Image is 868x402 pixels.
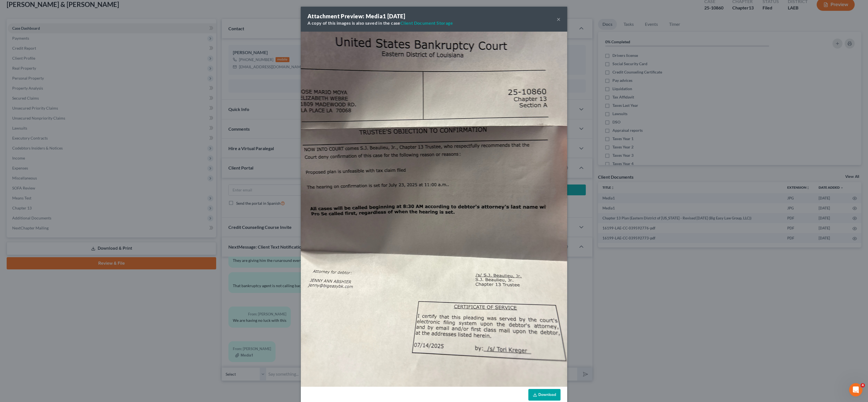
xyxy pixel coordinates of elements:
img: 92ed2b8b-37aa-4754-ae13-a8ff123028d3.jpg [301,32,567,387]
strong: Attachment Preview: Media1 [DATE] [307,13,405,19]
span: 4 [861,383,865,388]
a: Client Document Storage [400,20,453,26]
a: Download [528,389,561,401]
iframe: Intercom live chat [849,383,862,396]
div: A copy of this images is also saved in the case [307,20,453,26]
button: × [557,16,561,22]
